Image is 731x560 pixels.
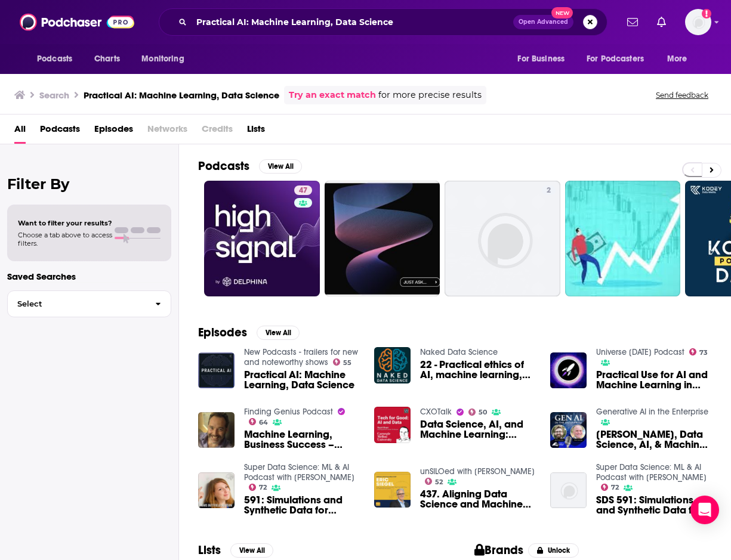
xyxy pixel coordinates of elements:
a: New Podcasts - trailers for new and noteworthy shows [244,347,358,367]
a: 55 [333,358,352,366]
button: Select [7,290,171,317]
a: Try an exact match [289,88,376,102]
a: 2 [445,181,560,296]
button: open menu [659,48,702,70]
a: 50 [468,409,488,416]
span: Monitoring [141,51,184,67]
a: Data Science, AI, and Machine Learning: Technology and Ethics for Good [420,419,536,440]
a: Generative AI in the Enterprise [596,407,708,417]
span: 72 [611,485,619,490]
a: Pete George, Data Science, AI, & Machine Learning Expert [596,429,712,450]
h3: Search [39,89,69,101]
img: Practical Use for AI and Machine Learning in Science [550,352,587,389]
a: Universe Today Podcast [596,347,684,357]
a: Machine Learning, Business Success – Charles Martin, PhD, Data Scientist, Machine Learning AI Con... [244,429,360,450]
button: open menu [133,48,199,70]
span: 55 [343,360,351,366]
a: CXOTalk [420,407,452,417]
span: Podcasts [40,119,80,144]
span: Charts [94,51,120,67]
a: ListsView All [198,543,273,558]
img: Practical AI: Machine Learning, Data Science [198,352,235,389]
span: for more precise results [378,88,482,102]
a: 72 [249,484,267,491]
a: Finding Genius Podcast [244,407,333,417]
img: Pete George, Data Science, AI, & Machine Learning Expert [550,412,587,448]
a: Lists [247,119,265,144]
a: Practical AI: Machine Learning, Data Science [244,370,360,390]
span: Credits [202,119,233,144]
span: Choose a tab above to access filters. [18,231,112,247]
a: Practical Use for AI and Machine Learning in Science [596,370,712,390]
a: SDS 591: Simulations and Synthetic Data for Machine Learning [550,472,587,509]
a: 22 - Practical ethics of AI, machine learning, and data science [374,347,411,383]
a: Super Data Science: ML & AI Podcast with Jon Krohn [596,462,707,482]
span: 52 [435,479,443,485]
button: View All [259,159,302,174]
span: For Podcasters [587,51,644,67]
span: 437. Aligning Data Science and Machine Learning for Business Success feat. [PERSON_NAME] [420,489,536,509]
h2: Filter By [7,175,171,193]
a: 22 - Practical ethics of AI, machine learning, and data science [420,360,536,380]
svg: Add a profile image [702,9,711,18]
button: Show profile menu [685,9,711,35]
a: Naked Data Science [420,347,498,357]
span: 47 [299,185,307,197]
p: Saved Searches [7,271,171,282]
span: Select [8,300,146,308]
span: More [667,51,687,67]
span: Networks [147,119,187,144]
a: 73 [689,348,708,355]
a: All [14,119,26,144]
a: EpisodesView All [198,325,300,340]
img: 437. Aligning Data Science and Machine Learning for Business Success feat. Eric Siegel [374,472,411,508]
a: 2 [542,185,556,195]
span: Podcasts [37,51,72,67]
h2: Podcasts [198,159,249,174]
img: Machine Learning, Business Success – Charles Martin, PhD, Data Scientist, Machine Learning AI Con... [198,412,235,448]
img: User Profile [685,9,711,35]
img: Podchaser - Follow, Share and Rate Podcasts [20,11,134,33]
a: PodcastsView All [198,159,302,174]
span: [PERSON_NAME], Data Science, AI, & Machine Learning Expert [596,429,712,450]
div: Open Intercom Messenger [690,496,719,524]
input: Search podcasts, credits, & more... [192,13,513,32]
button: Send feedback [652,90,712,100]
button: Unlock [528,543,579,558]
a: Episodes [94,119,133,144]
span: 50 [479,410,487,415]
span: 64 [259,420,268,425]
a: SDS 591: Simulations and Synthetic Data for Machine Learning [596,495,712,515]
a: unSILOed with Greg LaBlanc [420,466,535,477]
a: Show notifications dropdown [652,12,671,32]
button: open menu [579,48,661,70]
a: 591: Simulations and Synthetic Data for Machine Learning [244,495,360,515]
span: New [551,7,573,18]
a: 47 [204,181,320,296]
h2: Brands [474,543,524,558]
img: Data Science, AI, and Machine Learning: Technology and Ethics for Good [374,407,411,443]
button: open menu [29,48,88,70]
a: Charts [87,48,127,70]
h3: Practical AI: Machine Learning, Data Science [84,89,279,101]
button: Open AdvancedNew [513,15,573,29]
img: 591: Simulations and Synthetic Data for Machine Learning [198,472,235,509]
span: Machine Learning, Business Success – [PERSON_NAME], PhD, Data Scientist, Machine Learning AI Cons... [244,429,360,450]
button: View All [230,543,273,558]
h2: Lists [198,543,221,558]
